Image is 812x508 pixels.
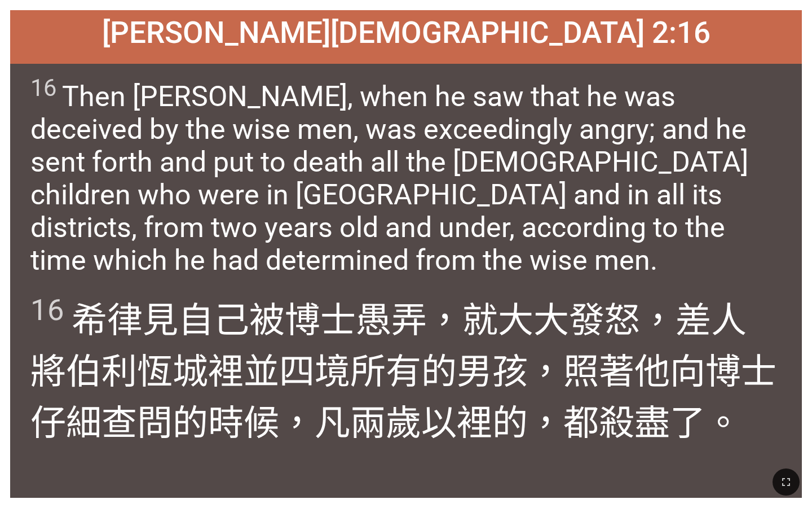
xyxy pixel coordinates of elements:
[279,402,741,444] wg5550: ，
[30,351,776,444] wg3956: 男孩
[173,402,741,444] wg198: 的時候
[30,351,776,444] wg649: 將伯利恆
[30,351,776,444] wg3725: 所有的
[30,300,776,444] wg1702: ，就大大
[30,351,776,444] wg3844: 博士
[30,351,776,444] wg965: 城裡並
[30,351,776,444] wg2532: 四境
[30,74,56,102] sup: 16
[102,15,710,50] span: [PERSON_NAME][DEMOGRAPHIC_DATA] 2:16
[30,351,776,444] wg2596: 他向
[30,300,776,444] wg2373: ，差人
[30,300,776,444] wg3097: 愚弄
[634,402,741,444] wg337: 盡了。
[30,292,64,327] sup: 16
[30,300,776,444] wg3029: 發怒
[528,402,741,444] wg2736: ，都殺
[30,74,782,277] span: Then [PERSON_NAME], when he saw that he was deceived by the wise men, was exceedingly angry; and ...
[30,402,741,444] wg3097: 仔細查問
[30,300,776,444] wg1492: 自己被
[315,402,741,444] wg575: 凡兩歲
[30,300,776,444] wg5259: 博士
[30,291,782,445] span: 希律
[30,351,776,444] wg3816: ，照著
[421,402,741,444] wg1332: 以裡的
[30,300,776,444] wg2264: 見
